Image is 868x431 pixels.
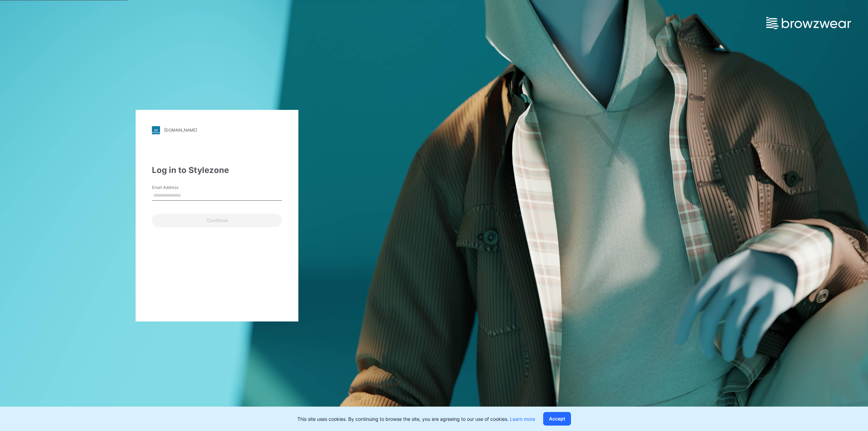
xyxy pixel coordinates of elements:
img: browzwear-logo.e42bd6dac1945053ebaf764b6aa21510.svg [766,17,851,29]
div: Log in to Stylezone [152,164,282,176]
button: Accept [543,412,571,426]
a: [DOMAIN_NAME] [152,126,282,134]
img: stylezone-logo.562084cfcfab977791bfbf7441f1a819.svg [152,126,160,134]
p: This site uses cookies. By continuing to browse the site, you are agreeing to our use of cookies. [297,415,535,423]
label: Email Address [152,184,199,191]
a: Learn more [510,416,535,422]
div: [DOMAIN_NAME] [164,128,197,133]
